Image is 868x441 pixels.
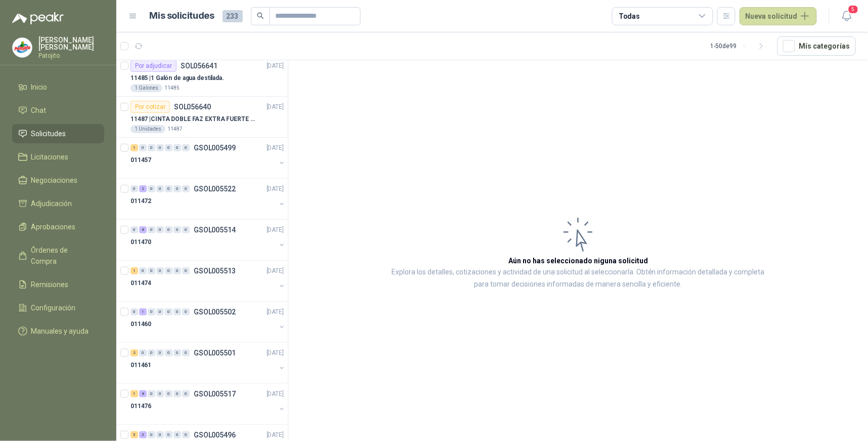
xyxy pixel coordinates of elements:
div: 8 [139,226,147,233]
span: Licitaciones [31,151,69,163]
div: 1 [131,267,138,274]
div: 0 [148,349,155,356]
div: 0 [156,349,164,356]
div: 0 [156,226,164,233]
p: [PERSON_NAME] [PERSON_NAME] [38,36,104,51]
div: 0 [182,349,190,356]
p: GSOL005522 [194,185,236,192]
a: Por adjudicarSOL056641[DATE] 11485 |1 Galón de agua destilada.1 Galones11485 [116,56,288,97]
p: 11485 | 1 Galón de agua destilada. [131,73,224,83]
img: Logo peakr [12,12,64,24]
div: 0 [173,390,181,397]
div: 0 [165,144,172,151]
p: [DATE] [267,348,284,358]
div: 0 [182,431,190,438]
a: Negociaciones [12,171,104,190]
div: 0 [173,185,181,192]
p: [DATE] [267,102,284,112]
div: 0 [156,308,164,315]
div: 0 [182,390,190,397]
div: 1 [139,308,147,315]
div: 1 - 50 de 99 [711,38,769,54]
a: Chat [12,101,104,120]
span: Configuración [31,302,76,313]
div: 0 [182,185,190,192]
div: 0 [148,144,155,151]
div: 0 [139,349,147,356]
div: 0 [131,308,138,315]
p: GSOL005513 [194,267,236,274]
span: 5 [848,5,859,14]
p: [DATE] [267,389,284,399]
div: 0 [173,267,181,274]
span: Chat [31,105,47,116]
a: Configuración [12,298,104,317]
div: 0 [131,185,138,192]
a: 2 0 0 0 0 0 0 GSOL005501[DATE] 011461 [131,347,286,379]
p: 011474 [131,278,151,288]
div: 0 [156,144,164,151]
div: 0 [173,226,181,233]
p: 011472 [131,196,151,206]
p: [DATE] [267,430,284,440]
div: 0 [148,267,155,274]
a: 1 0 0 0 0 0 0 GSOL005513[DATE] 011474 [131,265,286,297]
div: 2 [139,185,147,192]
div: Por cotizar [131,101,170,113]
p: GSOL005499 [194,144,236,151]
h1: Mis solicitudes [150,9,214,23]
p: SOL056641 [181,62,218,69]
div: 2 [131,349,138,356]
p: 011476 [131,402,151,411]
p: Patojito [38,53,104,59]
div: 3 [139,431,147,438]
span: Adjudicación [31,198,72,209]
div: 0 [165,185,172,192]
div: 0 [148,390,155,397]
div: 0 [173,349,181,356]
div: Por adjudicar [131,60,177,72]
div: 0 [182,267,190,274]
a: Por cotizarSOL056640[DATE] 11487 |CINTA DOBLE FAZ EXTRA FUERTE MARCA:3M1 Unidades11487 [116,97,288,138]
div: 0 [173,431,181,438]
div: 0 [165,431,172,438]
div: 0 [173,144,181,151]
a: Aprobaciones [12,217,104,236]
p: GSOL005502 [194,308,236,315]
p: GSOL005501 [194,349,236,356]
span: Órdenes de Compra [31,245,95,267]
p: 11487 [167,125,183,133]
p: [DATE] [267,266,284,276]
p: [DATE] [267,61,284,71]
a: 1 8 0 0 0 0 0 GSOL005517[DATE] 011476 [131,388,286,420]
span: search [257,12,264,19]
a: 0 8 0 0 0 0 0 GSOL005514[DATE] 011470 [131,224,286,256]
button: Mís categorías [777,36,856,56]
div: 0 [182,144,190,151]
div: 0 [131,226,138,233]
div: 0 [165,349,172,356]
div: 5 [131,431,138,438]
div: 0 [148,431,155,438]
p: 011461 [131,360,151,370]
a: 0 1 0 0 0 0 0 GSOL005502[DATE] 011460 [131,306,286,338]
p: 11485 [164,84,180,92]
div: 0 [173,308,181,315]
p: 011470 [131,237,151,247]
p: 011457 [131,155,151,165]
a: Órdenes de Compra [12,240,104,271]
span: Negociaciones [31,175,78,186]
div: 0 [148,226,155,233]
div: 0 [156,431,164,438]
p: 11487 | CINTA DOBLE FAZ EXTRA FUERTE MARCA:3M [131,114,256,124]
img: Company Logo [13,38,32,57]
p: [DATE] [267,225,284,235]
a: Solicitudes [12,124,104,143]
a: Remisiones [12,275,104,294]
span: 233 [223,10,243,22]
a: 0 2 0 0 0 0 0 GSOL005522[DATE] 011472 [131,183,286,215]
div: 0 [165,226,172,233]
div: 0 [165,390,172,397]
p: [DATE] [267,143,284,153]
span: Manuales y ayuda [31,326,89,337]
